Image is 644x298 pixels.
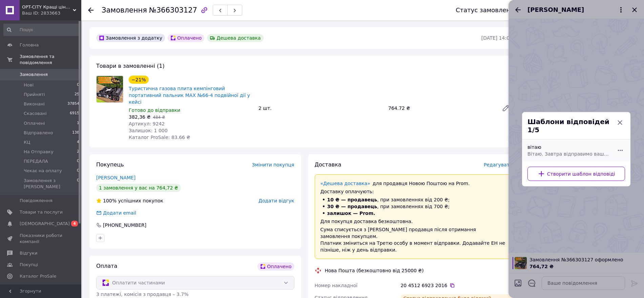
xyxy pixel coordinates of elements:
span: OPT-CITY Кращі ціни в інтернеті [22,4,73,10]
span: Головна [20,42,39,48]
div: Статус замовлення [456,7,518,14]
span: Змінити покупця [252,162,294,167]
div: Ваш ID: 2833663 [22,10,81,16]
span: Товари та послуги [20,209,63,215]
span: Додати відгук [258,198,294,203]
div: 20 4512 6923 2016 [400,282,513,289]
div: Додати email [102,210,137,216]
span: 382,36 ₴ [129,114,150,120]
div: успішних покупок [96,197,163,204]
span: На Отправку [24,149,54,155]
span: Замовлення [20,72,48,78]
span: [DEMOGRAPHIC_DATA] [20,221,70,227]
span: Повідомлення [20,198,53,204]
a: [PERSON_NAME] [96,175,136,180]
span: Відгуки [20,250,37,256]
span: 30 ₴ — продавець [327,204,377,209]
span: Оплачені [24,120,45,126]
span: Готово до відправки [129,107,180,113]
span: 37854 [67,101,79,107]
span: Прийняті [24,92,45,98]
div: Сума списується з [PERSON_NAME] продавця після отримання замовлення покупцем. Платник зміниться н... [320,226,507,253]
div: Оплачено [168,34,204,42]
div: вітаю [525,141,613,160]
span: 6915 [70,111,79,117]
div: −21% [129,76,149,84]
input: Пошук [3,24,80,36]
span: Шаблони відповідей 1/5 [527,117,615,134]
div: Оплачено [257,262,294,271]
div: 2 шт. [256,103,386,113]
span: Відправлено [24,130,53,136]
span: 2 [77,149,79,155]
span: Нові [24,82,34,88]
span: №366303127 [149,6,197,14]
span: Чекає на оплату [24,168,62,174]
a: Редагувати [499,101,513,115]
span: Замовлення та повідомлення [20,54,81,66]
span: Покупець [96,161,124,168]
span: Показники роботи компанії [20,233,63,245]
img: Туристична газова плита кемпінговий портативний пальник MAX №66-4 подвійної дії у кейсі [97,76,123,102]
span: 4 [77,139,79,145]
span: 0 [77,178,79,190]
div: Замовлення з додатку [96,34,165,42]
span: 4 [71,221,78,226]
span: 3 платежі, комісія з продавця – 3.7% [96,292,189,297]
div: Повернутися назад [88,7,94,14]
button: Створити шаблон відповіді [527,166,625,181]
span: Каталог ProSale: 83.66 ₴ [129,135,190,140]
span: 25 [75,92,79,98]
span: Замовлення [102,6,147,14]
div: 764.72 ₴ [386,103,496,113]
div: [PHONE_NUMBER] [102,222,147,229]
span: 0 [77,82,79,88]
span: 10 ₴ — продавець [327,197,377,202]
div: для продавця Новою Поштою на Prom. [320,180,507,187]
span: Залишок: 1 000 [129,128,168,133]
span: Вітаю. Завтра відправимо ваше замовлення [527,150,610,157]
div: Для покупця доставка безкоштовна. [320,218,507,225]
span: Редагувати [484,162,513,167]
span: Доставка [315,161,341,168]
span: Замовлення з [PERSON_NAME] [24,178,77,190]
time: [DATE] 14:03 [481,35,513,41]
span: Номер накладної [315,283,358,288]
li: , при замовленнях від 200 ₴; [320,196,507,203]
span: 1 [77,120,79,126]
div: 1 замовлення у вас на 764,72 ₴ [96,184,181,192]
li: , при замовленнях від 700 ₴; [320,203,507,210]
span: Покупці [20,262,38,268]
div: Додати email [96,210,137,216]
a: Туристична газова плита кемпінговий портативний пальник MAX №66-4 подвійної дії у кейсі [129,86,250,105]
span: 0 [77,158,79,164]
span: Артикул: 9242 [129,121,165,126]
span: Каталог ProSale [20,273,56,279]
div: Доставку оплачують: [320,188,507,195]
span: 138 [72,130,79,136]
span: Скасовані [24,111,47,117]
div: Нова Пошта (безкоштовно від 25000 ₴) [323,267,425,274]
span: 0 [77,168,79,174]
span: Товари в замовленні (1) [96,63,165,69]
span: Оплата [96,263,117,269]
span: залишок — Prom. [327,211,375,216]
div: Дешева доставка [207,34,263,42]
a: «Дешева доставка» [320,181,370,186]
span: 100% [103,198,117,203]
span: Виконані [24,101,45,107]
span: КЦ [24,139,30,145]
span: 484 ₴ [153,115,165,120]
span: ПЕРЕДАЛА [24,158,48,164]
